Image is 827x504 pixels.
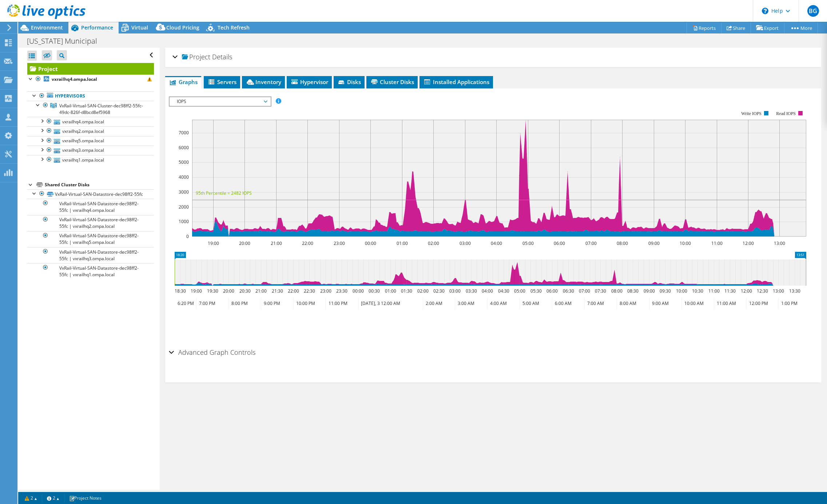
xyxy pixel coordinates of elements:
[302,240,313,246] text: 22:00
[676,288,687,294] text: 10:00
[179,130,189,136] text: 7000
[175,288,186,294] text: 18:30
[554,240,565,246] text: 06:00
[711,240,723,246] text: 11:00
[179,159,189,165] text: 5000
[27,189,154,199] a: VxRail-Virtual-SAN-Datastore-dec98ff2-55fc
[27,75,154,84] a: vxrailhq4.ompa.local
[334,240,345,246] text: 23:00
[611,288,623,294] text: 08:00
[64,493,107,503] a: Project Notes
[24,37,108,45] h1: [US_STATE] Municipal
[52,76,97,82] b: vxrailhq4.ompa.local
[585,240,597,246] text: 07:00
[179,218,189,225] text: 1000
[27,247,154,263] a: VxRail-Virtual-SAN-Datastore-dec98ff2-55fc | vxrailhq3.ompa.local
[789,288,800,294] text: 13:30
[644,288,655,294] text: 09:00
[762,8,768,14] svg: \n
[546,288,558,294] text: 06:00
[751,22,784,33] a: Export
[353,288,364,294] text: 00:00
[290,78,328,86] span: Hypervisor
[27,136,154,146] a: vxrailhq5.ompa.local
[186,233,189,239] text: 0
[807,5,819,17] span: BG
[627,288,639,294] text: 08:30
[31,24,63,31] span: Environment
[212,52,232,61] span: Details
[482,288,493,294] text: 04:00
[131,24,148,31] span: Virtual
[27,263,154,279] a: VxRail-Virtual-SAN-Datastore-dec98ff2-55fc | vxrailhq1.ompa.local
[724,288,736,294] text: 11:30
[179,204,189,210] text: 2000
[365,240,376,246] text: 00:00
[246,78,281,86] span: Inventory
[385,288,396,294] text: 01:00
[27,91,154,101] a: Hypervisors
[27,215,154,231] a: VxRail-Virtual-SAN-Datastore-dec98ff2-55fc | vxrailhq2.ompa.local
[417,288,429,294] text: 02:00
[27,146,154,155] a: vxrailhq3.ompa.local
[27,231,154,247] a: VxRail-Virtual-SAN-Datastore-dec98ff2-55fc | vxrailhq5.ompa.local
[741,111,762,116] text: Write IOPS
[166,24,199,31] span: Cloud Pricing
[680,240,691,246] text: 10:00
[169,78,198,86] span: Graphs
[784,22,818,33] a: More
[271,240,282,246] text: 21:00
[27,63,154,75] a: Project
[179,189,189,195] text: 3000
[692,288,703,294] text: 10:30
[530,288,542,294] text: 05:30
[774,240,785,246] text: 13:00
[42,493,64,503] a: 2
[370,78,414,86] span: Cluster Disks
[617,240,628,246] text: 08:00
[773,288,784,294] text: 13:00
[757,288,768,294] text: 12:30
[579,288,590,294] text: 07:00
[687,22,721,33] a: Reports
[498,288,509,294] text: 04:30
[288,288,299,294] text: 22:00
[337,78,361,86] span: Disks
[648,240,660,246] text: 09:00
[179,174,189,180] text: 4000
[182,53,210,61] span: Project
[743,240,754,246] text: 12:00
[741,288,752,294] text: 12:00
[239,288,251,294] text: 20:30
[27,101,154,117] a: VxRail-Virtual-SAN-Cluster-dec98ff2-55fc-49dc-826f-d8bcd8ef5968
[179,144,189,151] text: 6000
[81,24,113,31] span: Performance
[369,288,380,294] text: 00:30
[522,240,534,246] text: 05:00
[708,288,720,294] text: 11:00
[207,78,236,86] span: Servers
[191,288,202,294] text: 19:00
[514,288,525,294] text: 05:00
[196,190,252,196] text: 95th Percentile = 2482 IOPS
[169,345,255,360] h2: Advanced Graph Controls
[27,126,154,136] a: vxrailhq2.ompa.local
[59,103,143,115] span: VxRail-Virtual-SAN-Cluster-dec98ff2-55fc-49dc-826f-d8bcd8ef5968
[423,78,489,86] span: Installed Applications
[721,22,751,33] a: Share
[223,288,234,294] text: 20:00
[449,288,461,294] text: 03:00
[336,288,347,294] text: 23:30
[27,199,154,215] a: VxRail-Virtual-SAN-Datastore-dec98ff2-55fc | vxrailhq4.ompa.local
[397,240,408,246] text: 01:00
[27,155,154,164] a: vxrailhq1.ompa.local
[239,240,250,246] text: 20:00
[272,288,283,294] text: 21:30
[27,117,154,126] a: vxrailhq4.ompa.local
[433,288,445,294] text: 02:30
[208,240,219,246] text: 19:00
[460,240,471,246] text: 03:00
[207,288,218,294] text: 19:30
[20,493,42,503] a: 2
[776,111,796,116] text: Read IOPS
